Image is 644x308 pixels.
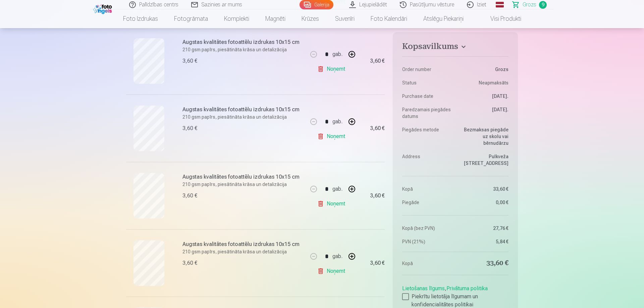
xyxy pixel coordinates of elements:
a: Noņemt [317,197,348,210]
span: Grozs [523,1,536,9]
dd: Bezmaksas piegāde uz skolu vai bērnudārzu [459,126,508,146]
div: 3,60 € [182,57,197,65]
dd: [DATE]. [459,106,508,120]
a: Noņemt [317,130,348,143]
div: gab. [332,46,342,62]
dd: [DATE]. [459,93,508,100]
dd: 33,60 € [459,259,508,268]
dt: Kopā (bez PVN) [402,225,452,232]
span: 9 [539,1,547,9]
div: 3,60 € [370,261,385,265]
div: 3,60 € [182,192,197,200]
a: Suvenīri [327,9,363,28]
button: Kopsavilkums [402,42,508,54]
a: Noņemt [317,264,348,278]
p: 210 gsm papīrs, piesātināta krāsa un detalizācija [182,181,304,188]
div: 3,60 € [182,259,197,267]
div: 3,60 € [370,126,385,130]
dt: Kopā [402,259,452,268]
dt: Piegāde [402,199,452,206]
p: 210 gsm papīrs, piesātināta krāsa un detalizācija [182,46,304,53]
div: 3,60 € [182,124,197,132]
img: /fa1 [93,3,114,14]
a: Fotogrāmata [166,9,216,28]
a: Krūzes [293,9,327,28]
h6: Augstas kvalitātes fotoattēlu izdrukas 10x15 cm [182,173,304,181]
dd: 33,60 € [459,186,508,192]
dt: Paredzamais piegādes datums [402,106,452,120]
dt: Kopā [402,186,452,192]
h6: Augstas kvalitātes fotoattēlu izdrukas 10x15 cm [182,106,304,114]
span: Neapmaksāts [479,79,508,86]
div: 3,60 € [370,59,385,63]
a: Magnēti [257,9,293,28]
h6: Augstas kvalitātes fotoattēlu izdrukas 10x15 cm [182,38,304,46]
a: Atslēgu piekariņi [415,9,472,28]
p: 210 gsm papīrs, piesātināta krāsa un detalizācija [182,248,304,255]
div: 3,60 € [370,194,385,198]
a: Noņemt [317,62,348,76]
dt: Address [402,153,452,167]
p: 210 gsm papīrs, piesātināta krāsa un detalizācija [182,114,304,120]
dd: 0,00 € [459,199,508,206]
dt: Status [402,79,452,86]
a: Foto izdrukas [115,9,166,28]
dt: Piegādes metode [402,126,452,146]
dd: Grozs [459,66,508,73]
div: gab. [332,181,342,197]
a: Visi produkti [472,9,529,28]
dt: Purchase date [402,93,452,100]
dd: Pulkveža [STREET_ADDRESS] [459,153,508,167]
div: gab. [332,248,342,264]
dd: 27,76 € [459,225,508,232]
a: Komplekti [216,9,257,28]
dt: Order number [402,66,452,73]
dd: 5,84 € [459,238,508,245]
div: gab. [332,114,342,130]
dt: PVN (21%) [402,238,452,245]
a: Lietošanas līgums [402,285,445,292]
h6: Augstas kvalitātes fotoattēlu izdrukas 10x15 cm [182,240,304,248]
a: Privātuma politika [446,285,488,292]
a: Foto kalendāri [363,9,415,28]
